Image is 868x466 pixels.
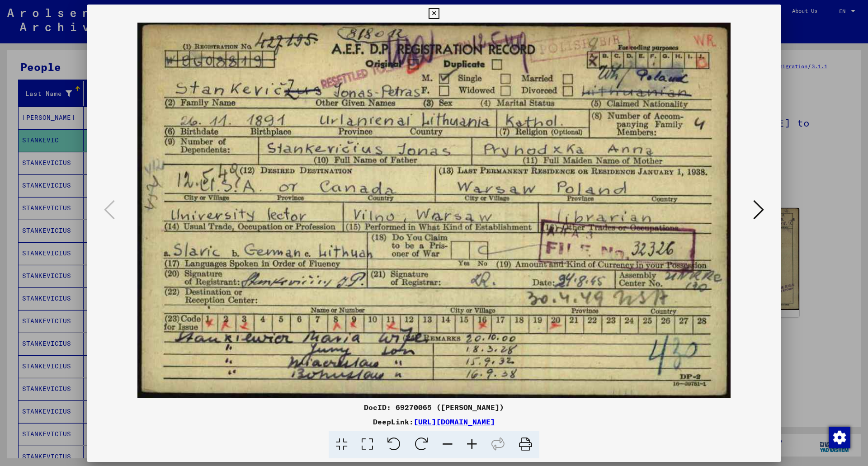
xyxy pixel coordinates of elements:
[828,426,850,448] div: Change consent
[87,402,781,413] div: DocID: 69270065 ([PERSON_NAME])
[118,23,750,398] img: 001.jpg
[414,417,495,426] a: [URL][DOMAIN_NAME]
[829,427,850,448] img: Change consent
[87,416,781,427] div: DeepLink:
